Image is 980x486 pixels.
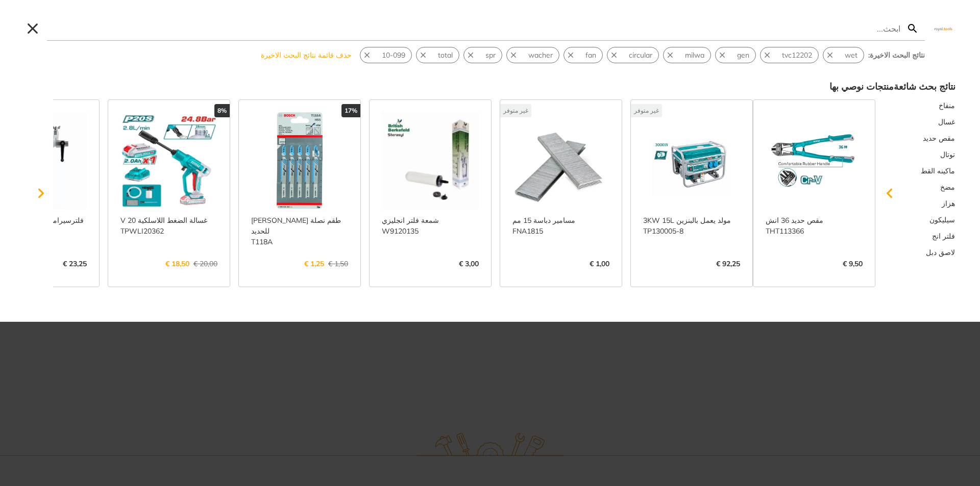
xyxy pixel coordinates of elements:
[894,146,955,163] div: Suggestion: توتال
[931,26,955,31] img: Close
[31,183,51,203] svg: Scroll right
[894,179,955,195] button: Select suggestion: مضخ
[938,117,955,127] span: غسال
[663,47,711,63] div: Suggestion: milwa
[607,47,623,63] button: Remove suggestion: circular
[419,50,428,60] svg: Remove suggestion: total
[894,130,955,146] div: Suggestion: مقص حديد
[506,47,559,63] div: Suggestion: wacher
[894,195,955,212] div: Suggestion: هزاز
[566,50,575,60] svg: Remove suggestion: fan
[376,47,411,63] button: Select suggestion: 10-099
[485,50,496,61] span: spr
[362,50,372,60] svg: Remove suggestion: 10-099
[360,47,376,63] button: Remove suggestion: 10-099
[623,47,658,63] button: Select suggestion: circular
[761,47,776,63] button: Remove suggestion: tvc12202
[257,47,356,63] button: حذف قائمة نتائج البحث الاخيرة
[564,47,579,63] button: Remove suggestion: fan
[528,50,553,61] span: wacher
[939,100,955,111] span: منفاخ
[879,183,900,203] svg: Scroll left
[585,50,596,61] span: fan
[894,114,955,130] button: Select suggestion: غسال
[894,146,955,163] button: Select suggestion: توتال
[839,47,864,63] button: Select suggestion: wet
[894,212,955,228] button: Select suggestion: سيليكون
[664,47,679,63] button: Remove suggestion: milwa
[894,212,955,228] div: Suggestion: سيليكون
[737,50,749,61] span: gen
[607,47,659,63] div: Suggestion: circular
[716,47,731,63] button: Remove suggestion: gen
[868,50,925,61] div: نتائج البحث الاخيرة:
[629,50,652,61] span: circular
[731,47,755,63] button: Select suggestion: gen
[416,47,432,63] button: Remove suggestion: total
[823,47,839,63] button: Remove suggestion: wet
[509,50,518,60] svg: Remove suggestion: wacher
[894,228,955,244] div: Suggestion: فلتر انج
[341,104,360,117] div: 17%
[463,47,502,63] div: Suggestion: spr
[845,50,857,61] span: wet
[500,104,531,117] div: غير متوفر
[894,97,955,114] div: Suggestion: منفاخ
[464,47,479,63] button: Remove suggestion: spr
[416,47,459,63] div: Suggestion: total
[666,50,675,60] svg: Remove suggestion: milwa
[763,50,772,60] svg: Remove suggestion: tvc12202
[894,179,955,195] div: Suggestion: مضخ
[782,50,812,61] span: tvc12202
[214,104,230,117] div: 8%
[47,16,900,40] input: ابحث...
[894,114,955,130] div: Suggestion: غسال
[894,244,955,261] button: Select suggestion: لاصق دبل
[579,47,602,63] button: Select suggestion: fan
[894,228,955,244] button: Select suggestion: فلتر انج
[609,50,619,60] svg: Remove suggestion: circular
[906,22,919,35] svg: Search
[823,47,864,63] div: Suggestion: wet
[894,244,955,261] div: Suggestion: لاصق دبل
[923,133,955,144] span: مقص حديد
[825,50,835,60] svg: Remove suggestion: wet
[894,80,955,93] div: نتائج بحث شائعة
[894,195,955,212] button: Select suggestion: هزاز
[718,50,727,60] svg: Remove suggestion: gen
[432,47,459,63] button: Select suggestion: total
[776,47,818,63] button: Select suggestion: tvc12202
[894,163,955,179] div: Suggestion: ماكينه القط
[507,47,522,63] button: Remove suggestion: wacher
[479,47,502,63] button: Select suggestion: spr
[563,47,603,63] div: Suggestion: fan
[942,198,955,209] span: هزاز
[760,47,819,63] div: Suggestion: tvc12202
[894,163,955,179] button: Select suggestion: ماكينه القط
[360,47,412,63] div: Suggestion: 10-099
[438,50,453,61] span: total
[24,20,41,37] button: Close
[894,130,955,146] button: Select suggestion: مقص حديد
[679,47,710,63] button: Select suggestion: milwa
[466,50,475,60] svg: Remove suggestion: spr
[921,166,955,176] span: ماكينه القط
[715,47,756,63] div: Suggestion: gen
[926,247,955,258] span: لاصق دبل
[522,47,559,63] button: Select suggestion: wacher
[382,50,405,61] span: 10-099
[940,182,955,193] span: مضخ
[631,104,662,117] div: غير متوفر
[685,50,704,61] span: milwa
[929,215,955,225] span: سيليكون
[940,149,955,160] span: توتال
[57,80,894,93] div: منتجات نوصي بها
[932,231,955,242] span: فلتر انج
[894,97,955,114] button: Select suggestion: منفاخ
